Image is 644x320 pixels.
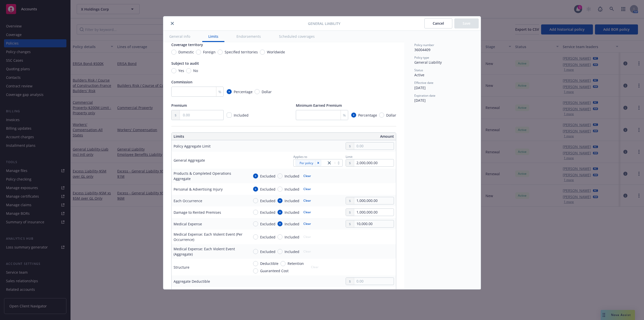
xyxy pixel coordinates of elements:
[174,198,202,203] div: Each Occurrence
[354,209,394,216] input: 0.00
[273,31,321,42] button: Scheduled coverages
[202,31,224,42] button: Limits
[277,234,283,239] input: Included
[253,221,258,226] input: Excluded
[171,61,199,66] span: Subject to audit
[293,155,307,159] span: Applies to
[180,110,223,120] input: 0.00
[286,133,396,140] th: Amount
[414,85,426,90] span: [DATE]
[174,279,210,284] div: Aggregate Deductible
[351,113,356,118] input: Percentage
[414,81,433,85] span: Effective date
[298,160,313,166] span: Per policy
[277,221,283,226] input: Included
[174,187,223,192] div: Personal & Advertising Injury
[414,55,429,60] span: Policy type
[193,68,198,73] span: No
[414,68,423,72] span: Status
[300,160,313,166] span: Per policy
[354,159,394,166] input: 0.00
[253,198,258,203] input: Excluded
[277,198,283,203] input: Included
[218,50,223,55] input: Specified territories
[253,234,258,239] input: Excluded
[277,187,283,192] input: Included
[267,49,285,55] span: Worldwide
[300,197,314,204] button: Clear
[172,133,261,140] th: Limits
[285,210,299,215] span: Included
[255,89,260,94] input: Dollar
[354,220,394,227] input: 0.00
[174,265,189,270] div: Structure
[234,89,253,94] span: Percentage
[178,49,194,55] span: Domestic
[300,172,314,180] button: Clear
[260,234,275,240] span: Excluded
[260,268,289,273] span: Guaranteed Cost
[174,246,245,257] div: Medical Expense: Each Violent Event (Aggregate)
[178,68,184,73] span: Yes
[414,73,424,77] span: Active
[227,89,232,94] input: Percentage
[196,50,201,55] input: Foreign
[326,160,332,166] a: close
[253,268,258,273] input: Guaranteed Cost
[296,103,342,108] span: Minimum Earned Premium
[354,143,394,150] input: 0.00
[203,49,216,55] span: Foreign
[230,31,267,42] button: Endorsements
[171,80,192,84] span: Commission
[386,113,396,118] span: Dollar
[169,20,175,26] button: close
[174,144,211,149] div: Policy Aggregate Limit
[171,42,203,47] span: Coverage territory
[285,249,299,254] span: Included
[285,221,299,227] span: Included
[260,187,275,192] span: Excluded
[358,113,377,118] span: Percentage
[171,50,176,55] input: Domestic
[253,173,258,179] input: Excluded
[288,261,304,266] span: Retention
[285,234,299,240] span: Included
[218,89,221,94] span: %
[285,173,299,179] span: Included
[414,43,434,47] span: Policy number
[414,93,435,98] span: Expiration date
[414,47,430,52] span: 36004409
[300,186,314,193] button: Clear
[343,113,346,118] span: %
[277,210,283,215] input: Included
[253,210,258,215] input: Excluded
[315,160,321,166] div: Remove [object Object]
[260,50,265,55] input: Worldwide
[260,261,278,266] span: Deductible
[424,18,452,28] button: Cancel
[260,221,275,227] span: Excluded
[171,103,187,108] span: Premium
[414,60,442,65] span: General Liability
[174,221,202,227] div: Medical Expense
[280,261,286,266] input: Retention
[225,49,258,55] span: Specified territories
[163,31,196,42] button: General info
[308,21,340,26] span: General Liability
[260,198,275,203] span: Excluded
[253,249,258,254] input: Excluded
[253,261,258,266] input: Deductible
[379,113,384,118] input: Dollar
[186,68,191,73] input: No
[346,155,352,159] span: Limit
[414,98,426,103] span: [DATE]
[354,197,394,204] input: 0.00
[260,210,275,215] span: Excluded
[285,187,299,192] span: Included
[171,68,176,73] input: Yes
[174,210,221,215] div: Damage to Rented Premises
[174,171,245,181] div: Products & Completed Operations Aggregate
[260,173,275,179] span: Excluded
[277,173,283,179] input: Included
[260,249,275,254] span: Excluded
